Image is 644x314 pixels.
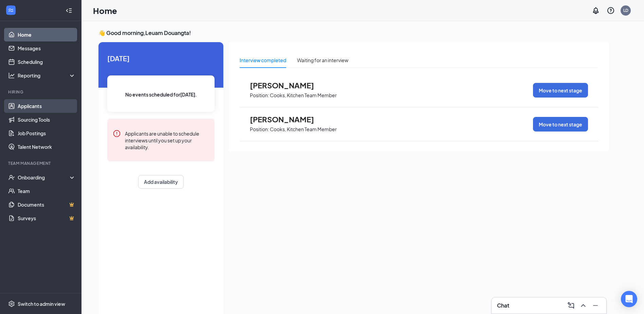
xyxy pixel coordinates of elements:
[592,6,600,15] svg: Notifications
[18,211,76,225] a: SurveysCrown
[250,126,269,133] p: Position:
[567,301,575,310] svg: ComposeMessage
[125,129,209,151] div: Applicants are unable to schedule interviews until you set up your availability.
[18,99,76,113] a: Applicants
[607,6,615,15] svg: QuestionInfo
[18,198,76,211] a: DocumentsCrown
[533,83,588,98] button: Move to next stage
[138,175,184,189] button: Add availability
[18,184,76,198] a: Team
[18,300,65,307] div: Switch to admin view
[578,300,589,311] button: ChevronUp
[18,140,76,154] a: Talent Network
[66,7,72,14] svg: Collapse
[533,117,588,132] button: Move to next stage
[621,291,637,307] div: Open Intercom Messenger
[113,129,121,138] svg: Error
[297,56,348,64] div: Waiting for an interview
[497,302,509,309] h3: Chat
[98,29,609,37] h3: 👋 Good morning, Leuam Douangta !
[18,28,76,41] a: Home
[18,41,76,55] a: Messages
[18,72,76,79] div: Reporting
[270,92,337,99] p: Cooks, Kitchen Team Member
[93,5,117,16] h1: Home
[579,301,587,310] svg: ChevronUp
[8,160,74,166] div: Team Management
[270,126,337,133] p: Cooks, Kitchen Team Member
[590,300,601,311] button: Minimize
[18,126,76,140] a: Job Postings
[8,300,15,307] svg: Settings
[591,301,600,310] svg: Minimize
[8,72,15,79] svg: Analysis
[250,115,325,124] span: [PERSON_NAME]
[8,89,74,95] div: Hiring
[18,174,70,181] div: Onboarding
[250,92,269,99] p: Position:
[107,53,215,64] span: [DATE]
[8,174,15,181] svg: UserCheck
[125,91,197,98] span: No events scheduled for [DATE] .
[566,300,576,311] button: ComposeMessage
[240,56,286,64] div: Interview completed
[7,7,14,14] svg: WorkstreamLogo
[18,55,76,69] a: Scheduling
[18,113,76,126] a: Sourcing Tools
[623,7,628,13] div: LD
[250,81,325,90] span: [PERSON_NAME]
